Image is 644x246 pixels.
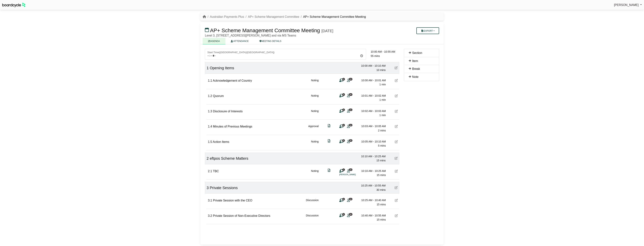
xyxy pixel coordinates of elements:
div: Noting [311,78,319,87]
div: Discussion [306,213,319,222]
span: Acknowledgement of Country [213,79,252,82]
div: 10:40 AM - 10:55 AM [360,213,386,218]
div: Noting [311,139,319,148]
span: 1.3 [208,110,212,113]
span: 25 [349,109,352,111]
span: Quorum [213,94,224,98]
span: Private Session with the CEO [213,199,252,202]
span: 2.1 [208,170,212,173]
div: 10:03 AM - 10:05 AM [360,124,386,128]
span: Minutes of Previous Meetings [213,125,252,128]
span: eftpos Scheme Matters [210,156,248,160]
span: Break [412,67,420,70]
span: 55 mins [371,54,380,57]
span: 1 min [379,114,386,117]
span: 25 [349,93,352,96]
div: 10:25 AM - 10:55 AM [359,183,386,188]
span: 25 [349,124,352,126]
li: AP+ Scheme Management Committee Meeting [299,14,366,19]
span: Action Items [213,140,229,143]
span: Section [412,51,422,54]
span: 0 [342,93,345,96]
span: 1 [342,168,345,171]
span: 15 mins [376,159,386,162]
span: 5 mins [378,144,386,147]
nav: breadcrumb [203,14,366,19]
span: 15 mins [377,203,386,206]
div: 10:01 AM - 10:02 AM [360,94,386,98]
span: [PERSON_NAME] [614,3,639,7]
span: Private Sessions [210,186,238,190]
span: 0 [342,78,345,80]
div: [DATE] [321,29,333,33]
span: 25 [349,78,352,80]
span: Level 3, [STREET_ADDRESS][PERSON_NAME] and via MS Teams [205,34,296,37]
a: [PERSON_NAME] [614,3,642,7]
span: 15 mins [377,174,386,177]
li: [PERSON_NAME] [339,173,367,176]
a: ATTENDANCE [225,38,254,44]
div: 10:00 AM - 10:01 AM [360,78,386,82]
button: Export [416,27,439,34]
span: 1.1 [208,79,212,82]
div: 10:25 AM - 10:40 AM [360,198,386,202]
span: 2 mins [378,129,386,132]
span: 26 [349,168,352,171]
div: Noting [311,169,319,177]
span: 2 [207,156,209,160]
span: 1.5 [208,140,212,143]
span: 1 min [379,98,386,101]
div: 10:05 AM - 10:10 AM [360,139,386,144]
div: Noting [311,94,319,102]
span: 0 [342,109,345,111]
span: 1 [207,66,209,70]
img: BoardcycleBlackGreen-aaafeed430059cb809a45853b8cf6d952af9d84e6e89e1f1685b34bfd5cb7d64.svg [2,3,26,7]
div: 10:02 AM - 10:03 AM [360,109,386,113]
span: 0 [342,213,345,215]
span: AP+ Scheme Management Committee Meeting [210,28,320,33]
span: 25 [349,213,352,215]
span: Disclosure of Interests [213,110,243,113]
a: AP+ Scheme Management Committee [248,15,299,18]
span: 3 [207,186,209,190]
a: MEETING DETAILS [254,38,287,44]
span: 25 [349,198,352,200]
span: 0 [342,198,345,200]
div: 10:00 AM - 10:10 AM [359,64,386,68]
div: 10:10 AM - 10:25 AM [359,154,386,158]
span: Private Session of Non-Executive Directors [213,214,270,217]
a: Australian Payments Plus [210,15,244,18]
div: 10:10 AM - 10:25 AM [360,169,386,173]
span: 0 [342,139,345,142]
span: 0 [342,124,345,126]
a: AGENDA [203,38,225,44]
span: 15 mins [377,218,386,221]
div: Noting [311,109,319,117]
span: TBC [213,170,219,173]
div: 10:00 AM - 10:55 AM [371,50,399,54]
span: 3.2 [208,214,212,217]
div: Approval [308,124,319,133]
span: Note [412,75,418,78]
span: 30 mins [376,188,386,191]
div: Discussion [306,198,319,206]
span: 1.4 [208,125,212,128]
span: 10 mins [376,69,386,72]
span: Opening Items [210,66,234,70]
span: 25 [349,139,352,142]
span: 3.1 [208,199,212,202]
span: 1 min [379,83,386,86]
span: 1.2 [208,94,212,98]
span: Item [412,59,418,63]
